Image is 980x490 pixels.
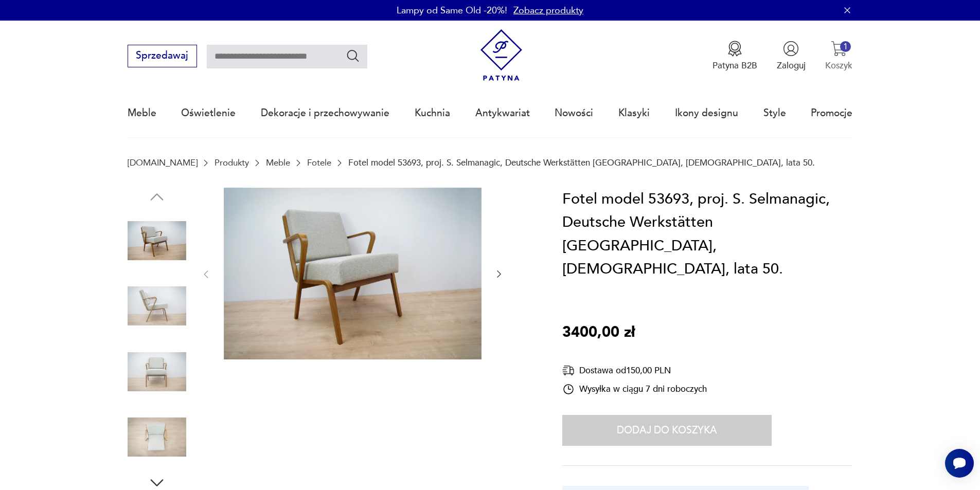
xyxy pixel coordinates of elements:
[777,41,806,71] button: Zaloguj
[562,321,635,344] p: 3400,00 zł
[562,364,707,377] div: Dostawa od 150,00 PLN
[181,89,236,137] a: Oświetlenie
[562,364,575,377] img: Ikona dostawy
[307,158,331,168] a: Fotele
[840,41,851,52] div: 1
[513,4,583,17] a: Zobacz produkty
[346,48,361,63] button: Szukaj
[397,4,507,17] p: Lampy od Same Old -20%!
[763,89,786,137] a: Style
[825,41,852,71] button: 1Koszyk
[128,342,186,401] img: Zdjęcie produktu Fotel model 53693, proj. S. Selmanagic, Deutsche Werkstätten Hellerau, Niemcy, l...
[675,89,738,137] a: Ikony designu
[712,41,757,71] a: Ikona medaluPatyna B2B
[128,408,186,466] img: Zdjęcie produktu Fotel model 53693, proj. S. Selmanagic, Deutsche Werkstätten Hellerau, Niemcy, l...
[618,89,650,137] a: Klasyki
[777,60,806,71] p: Zaloguj
[415,89,450,137] a: Kuchnia
[128,211,186,270] img: Zdjęcie produktu Fotel model 53693, proj. S. Selmanagic, Deutsche Werkstätten Hellerau, Niemcy, l...
[128,45,197,67] button: Sprzedawaj
[224,188,482,359] img: Zdjęcie produktu Fotel model 53693, proj. S. Selmanagic, Deutsche Werkstätten Hellerau, Niemcy, l...
[128,277,186,335] img: Zdjęcie produktu Fotel model 53693, proj. S. Selmanagic, Deutsche Werkstätten Hellerau, Niemcy, l...
[266,158,290,168] a: Meble
[555,89,593,137] a: Nowości
[727,41,743,57] img: Ikona medalu
[712,41,757,71] button: Patyna B2B
[128,52,197,61] a: Sprzedawaj
[811,89,852,137] a: Promocje
[348,158,815,168] p: Fotel model 53693, proj. S. Selmanagic, Deutsche Werkstätten [GEOGRAPHIC_DATA], [DEMOGRAPHIC_DATA...
[128,158,198,168] a: [DOMAIN_NAME]
[562,188,852,281] h1: Fotel model 53693, proj. S. Selmanagic, Deutsche Werkstätten [GEOGRAPHIC_DATA], [DEMOGRAPHIC_DATA...
[475,29,527,81] img: Patyna - sklep z meblami i dekoracjami vintage
[261,89,389,137] a: Dekoracje i przechowywanie
[831,41,847,57] img: Ikona koszyka
[712,60,757,71] p: Patyna B2B
[945,449,974,478] iframe: Smartsupp widget button
[215,158,249,168] a: Produkty
[783,41,799,57] img: Ikonka użytkownika
[128,89,156,137] a: Meble
[475,89,530,137] a: Antykwariat
[825,60,852,71] p: Koszyk
[562,383,707,395] div: Wysyłka w ciągu 7 dni roboczych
